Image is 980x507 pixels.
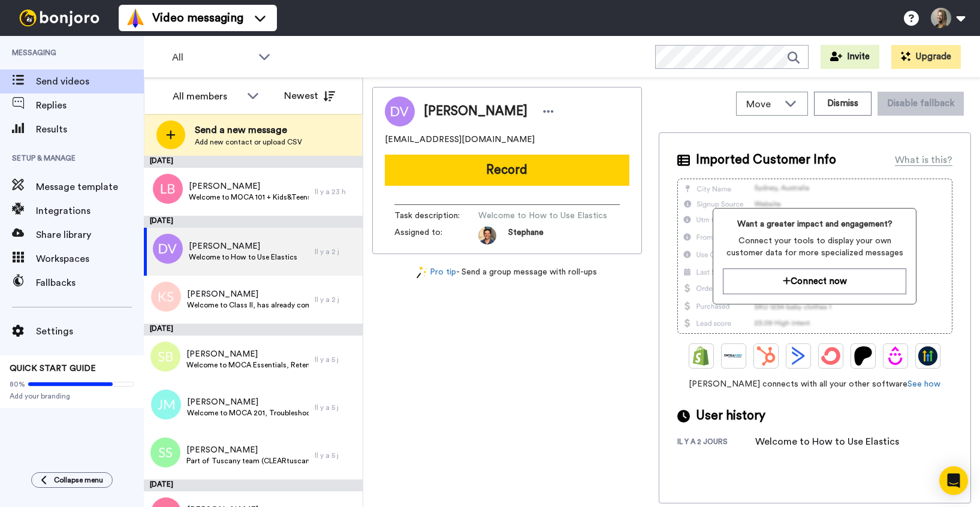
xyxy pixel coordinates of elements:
span: Workspaces [36,252,144,266]
img: lb.png [153,174,183,204]
span: [PERSON_NAME] [187,396,309,408]
span: Welcome to How to Use Elastics [478,210,607,222]
div: - Send a group message with roll-ups [372,266,642,279]
img: Patreon [854,346,873,366]
span: Video messaging [152,10,243,26]
span: Welcome to MOCA Essentials, Retention, 10 clear aligner Tips and Tricks every dentist should know... [186,360,309,370]
span: Integrations [36,204,144,218]
img: magic-wand.svg [417,266,427,279]
span: All [172,50,252,65]
span: Want a greater impact and engagement? [723,218,906,230]
span: Welcome to Class II, has already completed [MEDICAL_DATA] and Ectopic [187,300,309,310]
span: [PERSON_NAME] [186,444,309,456]
span: Settings [36,324,144,339]
button: Dismiss [814,92,872,116]
span: User history [696,407,765,425]
span: Share library [36,228,144,242]
span: Welcome to MOCA 101 + Kids&Teens [189,192,309,202]
div: Il y a 5 j [315,451,357,460]
div: [DATE] [144,479,363,491]
span: Part of Tuscany team (CLEARtuscany25), completed Troubleshooting 101. Congratulate her, she is on... [186,456,309,466]
img: ActiveCampaign [789,346,808,366]
span: [PERSON_NAME] [424,102,527,120]
span: [PERSON_NAME] [186,348,309,360]
span: Assigned to: [394,227,478,245]
span: [PERSON_NAME] [189,240,297,252]
span: 80% [10,379,25,389]
img: dv.png [153,234,183,264]
div: Welcome to How to Use Elastics [755,434,899,449]
div: il y a 2 jours [677,437,755,449]
div: Il y a 2 j [315,247,357,256]
span: Stephane [508,227,544,245]
img: Drip [886,346,905,366]
span: [PERSON_NAME] [189,180,309,192]
span: Send a new message [195,123,302,137]
img: Ontraport [724,346,743,366]
span: [PERSON_NAME] [187,288,309,300]
span: Welcome to How to Use Elastics [189,252,297,262]
span: QUICK START GUIDE [10,364,96,373]
div: [DATE] [144,216,363,228]
span: Collapse menu [54,475,103,485]
img: bj-logo-header-white.svg [14,10,104,26]
button: Collapse menu [31,472,113,488]
span: Imported Customer Info [696,151,836,169]
button: Upgrade [891,45,961,69]
div: Open Intercom Messenger [939,466,968,495]
span: Message template [36,180,144,194]
span: Add new contact or upload CSV [195,137,302,147]
img: vm-color.svg [126,8,145,28]
span: Fallbacks [36,276,144,290]
div: Il y a 5 j [315,355,357,364]
img: ss.png [150,437,180,467]
button: Invite [821,45,879,69]
a: Pro tip [417,266,456,279]
div: Il y a 5 j [315,403,357,412]
span: Task description : [394,210,478,222]
img: jm.png [151,390,181,420]
span: Results [36,122,144,137]
span: Replies [36,98,144,113]
img: GoHighLevel [918,346,937,366]
div: Il y a 23 h [315,187,357,197]
a: See how [907,380,940,388]
img: ks.png [151,282,181,312]
span: Add your branding [10,391,134,401]
button: Disable fallback [878,92,964,116]
img: sb.png [150,342,180,372]
div: What is this? [895,153,952,167]
div: [DATE] [144,324,363,336]
img: Hubspot [756,346,776,366]
img: da5f5293-2c7b-4288-972f-10acbc376891-1597253892.jpg [478,227,496,245]
button: Newest [275,84,344,108]
div: [DATE] [144,156,363,168]
button: Record [385,155,629,186]
img: Image of Dovile Van der Sterren [385,96,415,126]
div: All members [173,89,241,104]
img: Shopify [692,346,711,366]
div: Il y a 2 j [315,295,357,304]
img: ConvertKit [821,346,840,366]
span: [PERSON_NAME] connects with all your other software [677,378,952,390]
span: [EMAIL_ADDRESS][DOMAIN_NAME] [385,134,535,146]
span: Connect your tools to display your own customer data for more specialized messages [723,235,906,259]
span: Send videos [36,74,144,89]
span: Move [746,97,779,111]
button: Connect now [723,268,906,294]
span: Welcome to MOCA 201, Troubleshooting 101 and Attachments 101. Please also mention [GEOGRAPHIC_DATA] [187,408,309,418]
